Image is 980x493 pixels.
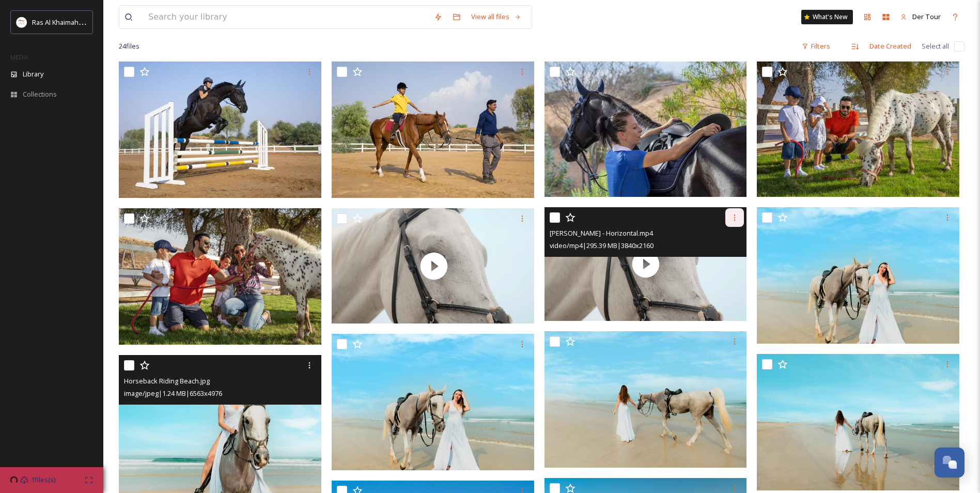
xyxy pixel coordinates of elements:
[10,53,28,61] span: MEDIA
[922,41,949,51] span: Select all
[17,17,27,27] img: Logo_RAKTDA_RGB-01.png
[23,69,43,79] span: Library
[466,7,526,27] a: View all files
[32,17,178,27] span: Ras Al Khaimah Tourism Development Authority
[757,61,959,197] img: The Ritz-Carlton Ras Al Khaimah, Al Wadi Desert.tif
[757,354,961,490] img: Horseback Riding Beach.jpg
[31,475,55,485] span: 1 files(s)
[550,228,653,238] span: [PERSON_NAME] - Horizontal.mp4
[550,241,654,250] span: video/mp4 | 295.39 MB | 3840 x 2160
[332,334,536,470] img: Horseback Riding Beach.jpg
[332,208,536,323] img: thumbnail
[797,36,835,56] div: Filters
[935,448,965,477] button: Open Chat
[895,7,946,27] a: Der Tour
[864,36,916,56] div: Date Created
[545,331,749,468] img: Horseback Riding Beach.jpg
[119,208,323,345] img: The Ritz-Carlton Ras Al Khaimah, Al Wadi Desert.tif
[757,207,961,343] img: Horseback Riding Beach.jpg
[119,41,139,51] span: 24 file s
[912,12,941,21] span: Der Tour
[124,389,222,398] span: image/jpeg | 1.24 MB | 6563 x 4976
[545,207,747,321] img: thumbnail
[23,89,57,99] span: Collections
[332,61,536,198] img: The Ritz-Carlton Ras Al Khaimah, Al Wadi Desert.tif
[545,61,747,197] img: The Ritz-Carlton Ras Al Khaimah, Al Wadi Desert.tif
[119,61,323,198] img: The Ritz-Carlton Ras Al Khaimah, Al Wadi Desert.tif
[124,376,210,386] span: Horseback Riding Beach.jpg
[143,6,429,28] input: Search your library
[801,10,853,24] a: What's New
